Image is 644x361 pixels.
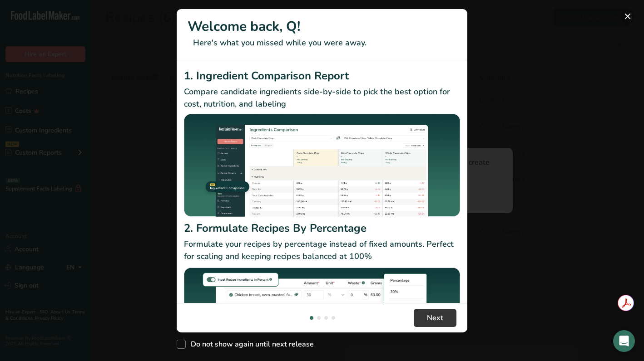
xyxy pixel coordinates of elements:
h2: 2. Formulate Recipes By Percentage [184,220,460,236]
p: Compare candidate ingredients side-by-side to pick the best option for cost, nutrition, and labeling [184,86,460,110]
p: Here's what you missed while you were away. [188,37,456,49]
img: Ingredient Comparison Report [184,114,460,217]
span: Do not show again until next release [186,340,314,349]
span: Next [427,312,443,323]
h2: 1. Ingredient Comparison Report [184,68,460,84]
button: Next [414,309,456,327]
h1: Welcome back, Q! [188,16,456,37]
div: Open Intercom Messenger [613,330,635,352]
p: Formulate your recipes by percentage instead of fixed amounts. Perfect for scaling and keeping re... [184,238,460,263]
